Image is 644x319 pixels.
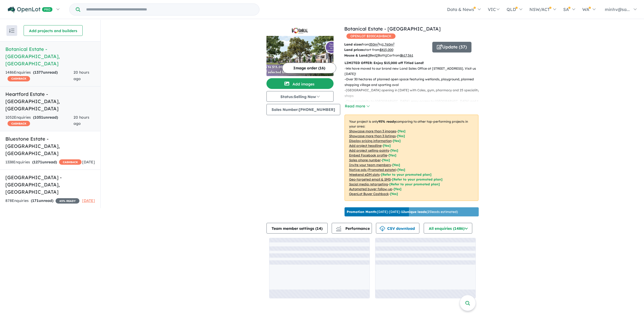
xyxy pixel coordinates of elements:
u: Embed Facebook profile [349,153,387,157]
p: - We have moved to our brand new Land Sales Office at [STREET_ADDRESS]. Visit us [DATE]! [345,66,483,77]
span: [ Yes ] [383,144,391,148]
u: 1,760 m [382,42,394,46]
strong: ( unread) [33,70,58,75]
span: [ Yes ] [382,158,390,162]
img: Openlot PRO Logo White [8,6,53,13]
p: - Over 30 hectares of planned open space featuring wetlands, playground, planned shopping village... [345,77,483,88]
div: 1052 Enquir ies [5,114,74,127]
u: Geo-targeted email & SMS [349,177,391,181]
button: Team member settings (14) [266,223,328,234]
p: - [GEOGRAPHIC_DATA] opening in [DATE] with Coles, gym, pharmacy and 25 speciality shops [345,88,483,99]
img: line-chart.svg [336,226,341,229]
span: CASHBACK [8,76,30,81]
img: sort.svg [9,29,14,33]
div: 1486 Enquir ies [5,69,74,82]
span: 20 hours ago [74,70,89,81]
u: Automated buyer follow-up [349,187,392,191]
span: [ Yes ] [397,134,405,138]
span: [ Yes ] [390,148,398,152]
span: CASHBACK [59,159,82,165]
button: Performance [332,223,372,234]
a: Botanical Estate - [GEOGRAPHIC_DATA] [344,26,441,32]
span: [Yes] [397,168,405,172]
span: 1377 [34,70,43,75]
b: 12 unique leads [401,210,426,214]
span: [Yes] [394,187,401,191]
u: 3 [368,53,370,57]
button: Sales Number:[PHONE_NUMBER] [266,104,340,115]
span: [DATE] [82,198,95,203]
h5: [GEOGRAPHIC_DATA] - [GEOGRAPHIC_DATA] , [GEOGRAPHIC_DATA] [5,174,95,196]
a: Botanical Estate - Mickleham LogoBotanical Estate - Mickleham [266,25,334,76]
sup: 2 [378,42,379,45]
u: Showcase more than 3 images [349,129,396,133]
strong: ( unread) [31,198,53,203]
span: [DATE] [82,160,95,164]
button: Update (37) [432,42,471,52]
u: Invite your team members [349,163,391,167]
img: Botanical Estate - Mickleham [266,36,334,76]
span: 45 % READY [56,198,79,204]
button: Read more [345,103,370,109]
u: 350 m [369,42,379,46]
span: [ Yes ] [392,163,400,167]
span: [Yes] [390,192,398,196]
b: 95 % ready [378,119,396,123]
p: from [344,42,428,47]
span: to [379,42,394,46]
p: Bed Bath Car from [344,53,428,58]
h5: Bluestone Estate - [GEOGRAPHIC_DATA] , [GEOGRAPHIC_DATA] [5,135,95,157]
button: Add projects and builders [24,25,83,36]
span: [ Yes ] [398,129,405,133]
h5: Heartford Estate - [GEOGRAPHIC_DATA] , [GEOGRAPHIC_DATA] [5,91,95,112]
img: Botanical Estate - Mickleham Logo [269,27,331,34]
button: Add images [266,78,334,89]
h5: Botanical Estate - [GEOGRAPHIC_DATA] , [GEOGRAPHIC_DATA] [5,46,95,67]
button: Status:Selling Now [266,91,334,102]
p: LIMITED OFFER: Enjoy $15,000 off Titled Land! [345,60,478,66]
p: Your project is only comparing to other top-performing projects in your area: - - - - - - - - - -... [345,115,478,201]
span: minhv@sa... [605,7,630,12]
div: 878 Enquir ies [5,198,79,204]
button: Image order (16) [282,63,336,73]
p: - Close proximity to [GEOGRAPHIC_DATA], easy access to [GEOGRAPHIC_DATA] and the [GEOGRAPHIC_DATA]. [345,99,483,110]
span: 14 [317,226,321,231]
u: OpenLot Buyer Cashback [349,192,389,196]
b: Promotion Month: [347,210,377,214]
u: Display pricing information [349,139,391,143]
span: Performance [337,226,370,231]
u: $ 617,561 [400,53,413,57]
u: Native ads (Promoted estate) [349,168,396,172]
button: All enquiries (1486) [424,223,472,234]
u: Sales phone number [349,158,381,162]
span: 20 hours ago [74,115,89,126]
b: Land prices [344,48,364,52]
strong: ( unread) [32,160,57,164]
u: Add project selling-points [349,148,389,152]
span: [ Yes ] [393,139,401,143]
span: [Refer to your promoted plan] [381,172,431,177]
span: [Refer to your promoted plan] [389,182,440,186]
img: download icon [380,226,385,231]
span: 1051 [34,115,43,120]
b: House & Land: [344,53,368,57]
b: Land sizes [344,42,362,46]
u: Showcase more than 3 listings [349,134,396,138]
span: [Refer to your promoted plan] [392,177,442,181]
button: CSV download [376,223,419,234]
strong: ( unread) [33,115,58,120]
sup: 2 [393,42,394,45]
u: $ 415,000 [380,48,393,52]
u: Social media retargeting [349,182,388,186]
img: bar-chart.svg [336,228,341,231]
span: 1271 [34,160,42,164]
u: 2 [376,53,378,57]
input: Try estate name, suburb, builder or developer [81,4,258,15]
span: [ Yes ] [389,153,396,157]
p: [DATE] - [DATE] - ( 25 leads estimated) [347,209,458,214]
div: 1338 Enquir ies [5,159,82,166]
span: OPENLOT $ 200 CASHBACK [346,33,396,39]
span: CASHBACK [8,121,30,126]
u: 1 [385,53,387,57]
u: Weekend eDM slots [349,172,380,177]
